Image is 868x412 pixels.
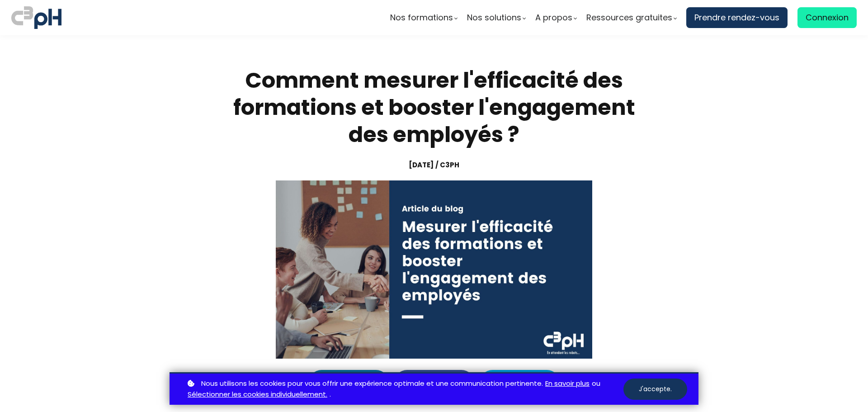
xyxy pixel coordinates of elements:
p: ou . [185,378,623,401]
span: Nos solutions [467,11,521,24]
a: En savoir plus [545,378,590,389]
span: Nous utilisons les cookies pour vous offrir une expérience optimale et une communication pertinente. [201,378,543,389]
a: Prendre rendez-vous [686,7,788,28]
span: Connexion [806,11,849,24]
button: Partager [308,370,389,397]
a: Sélectionner les cookies individuellement. [188,389,327,400]
button: Partager [394,370,475,397]
h1: Comment mesurer l'efficacité des formations et booster l'engagement des employés ? [224,67,644,148]
span: Prendre rendez-vous [694,11,779,24]
span: A propos [535,11,572,24]
button: Partager [479,370,560,397]
img: logo C3PH [11,5,61,31]
img: 789a7e869b00156004aeae21c6c66a59.jpg [276,180,592,359]
button: J'accepte. [623,379,687,400]
span: Nos formations [390,11,453,24]
a: Connexion [797,7,857,28]
span: Ressources gratuites [586,11,672,24]
div: [DATE] / C3pH [224,160,644,170]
